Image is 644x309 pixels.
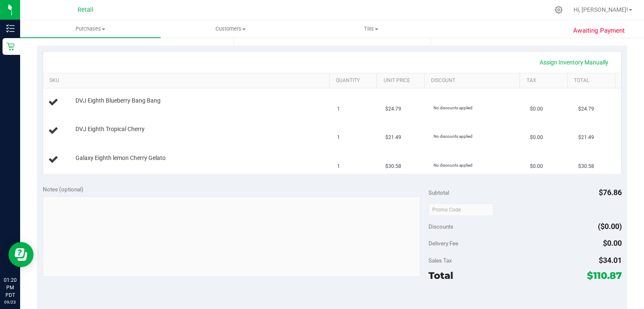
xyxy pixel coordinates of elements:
[598,222,622,231] span: ($0.00)
[428,189,449,196] span: Subtotal
[434,134,473,139] span: No discounts applied
[78,6,93,13] span: Retail
[161,25,301,33] span: Customers
[337,134,340,142] span: 1
[6,42,15,51] inline-svg: Retail
[573,26,625,36] span: Awaiting Payment
[553,6,564,14] div: Manage settings
[530,134,543,142] span: $0.00
[434,106,473,110] span: No discounts applied
[8,242,34,267] iframe: Resource center
[428,270,453,281] span: Total
[20,20,161,38] a: Purchases
[599,188,622,197] span: $76.86
[75,154,166,162] span: Galaxy Eighth lemon Cherry Gelato
[301,20,441,38] a: Tills
[603,239,622,247] span: $0.00
[336,77,374,84] a: Quantity
[337,162,340,170] span: 1
[428,257,452,264] span: Sales Tax
[301,25,441,33] span: Tills
[75,97,161,105] span: DVJ Eighth Blueberry Bang Bang
[428,203,493,216] input: Promo Code
[578,134,594,142] span: $21.49
[534,55,614,70] a: Assign Inventory Manually
[49,77,326,84] a: SKU
[161,20,301,38] a: Customers
[530,105,543,113] span: $0.00
[578,105,594,113] span: $24.79
[574,6,628,13] span: Hi, [PERSON_NAME]!
[4,299,16,305] p: 09/23
[20,25,161,33] span: Purchases
[385,134,401,142] span: $21.49
[578,162,594,170] span: $30.58
[530,162,543,170] span: $0.00
[337,105,340,113] span: 1
[385,105,401,113] span: $24.79
[428,219,453,234] span: Discounts
[574,77,612,84] a: Total
[6,24,15,33] inline-svg: Inventory
[4,276,16,299] p: 01:20 PM PDT
[527,77,564,84] a: Tax
[384,77,421,84] a: Unit Price
[43,186,83,193] span: Notes (optional)
[599,256,622,265] span: $34.01
[385,162,401,170] span: $30.58
[434,163,473,167] span: No discounts applied
[431,77,517,84] a: Discount
[587,270,622,281] span: $110.87
[75,125,145,133] span: DVJ Eighth Tropical Cherry
[428,240,458,247] span: Delivery Fee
